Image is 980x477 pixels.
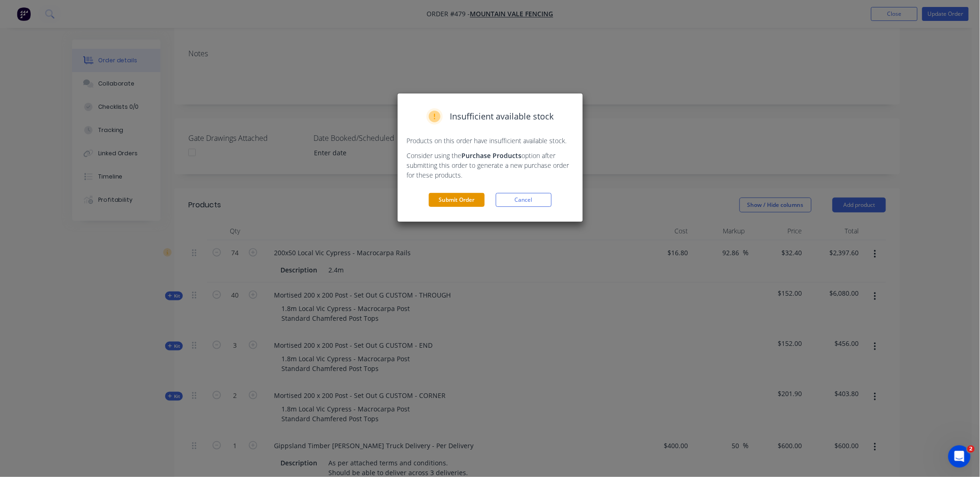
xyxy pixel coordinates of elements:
[496,193,552,207] button: Cancel
[948,445,971,468] iframe: Intercom live chat
[407,151,573,180] p: Consider using the option after submitting this order to generate a new purchase order for these ...
[407,136,573,146] p: Products on this order have insufficient available stock.
[450,110,554,123] span: Insufficient available stock
[429,193,485,207] button: Submit Order
[967,445,975,453] span: 2
[462,151,522,160] strong: Purchase Products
